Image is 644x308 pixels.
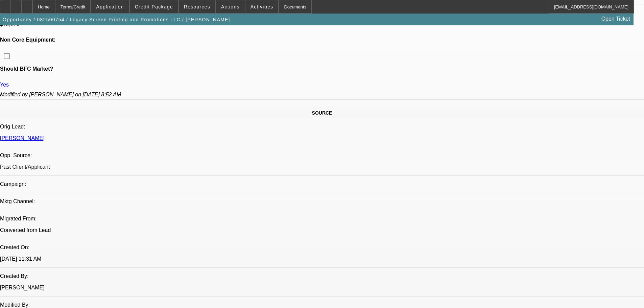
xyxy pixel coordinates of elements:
span: Resources [184,4,210,9]
button: Actions [216,0,245,13]
button: Application [91,0,129,13]
span: Activities [251,4,273,9]
span: Credit Package [135,4,173,9]
button: Resources [179,0,215,13]
button: Credit Package [130,0,178,13]
a: Open Ticket [599,13,633,25]
span: Application [96,4,124,9]
button: Activities [245,0,279,13]
span: Actions [221,4,240,9]
span: Opportunity / 082500754 / Legacy Screen Printing and Promotions LLC / [PERSON_NAME] [3,17,230,22]
span: SOURCE [312,110,332,116]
